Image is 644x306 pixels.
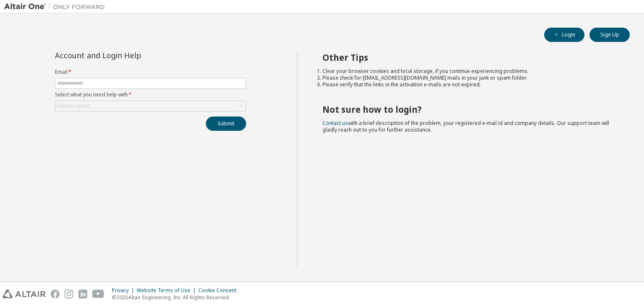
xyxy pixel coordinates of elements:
button: Login [544,28,584,42]
p: © 2025 Altair Engineering, Inc. All Rights Reserved. [112,294,241,301]
div: Click to select [57,103,90,109]
button: Submit [206,117,246,131]
li: Please check for [EMAIL_ADDRESS][DOMAIN_NAME] mails in your junk or spam folder. [322,75,615,81]
h2: Other Tips [322,52,615,63]
img: facebook.svg [51,290,60,298]
li: Clear your browser cookies and local storage, if you continue experiencing problems. [322,68,615,75]
h2: Not sure how to login? [322,104,615,115]
span: with a brief description of the problem, your registered e-mail id and company details. Our suppo... [322,119,609,133]
div: Privacy [112,287,137,294]
label: Email [55,69,246,75]
label: Select what you need help with [55,91,246,98]
a: Contact us [322,119,348,127]
div: Click to select [55,101,246,111]
img: linkedin.svg [78,290,87,298]
button: Sign Up [589,28,630,42]
img: instagram.svg [65,290,73,298]
li: Please verify that the links in the activation e-mails are not expired. [322,81,615,88]
div: Cookie Consent [198,287,241,294]
div: Account and Login Help [55,52,208,59]
img: youtube.svg [92,290,104,298]
div: Website Terms of Use [137,287,198,294]
img: altair_logo.svg [3,290,46,298]
img: Altair One [4,3,109,11]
